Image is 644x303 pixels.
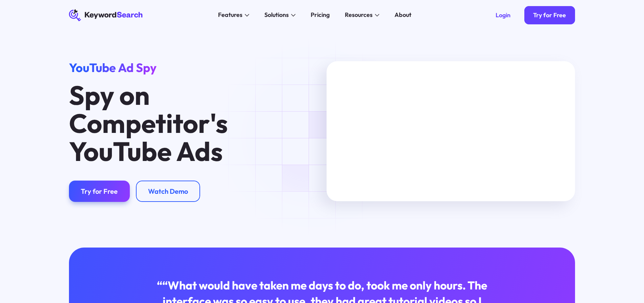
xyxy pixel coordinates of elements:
a: About [390,9,416,21]
div: Try for Free [81,187,118,195]
a: Try for Free [524,6,575,24]
iframe: Spy on Your Competitor's Keywords & YouTube Ads (Free Trial Link Below) [327,61,575,201]
a: Login [486,6,520,24]
span: YouTube Ad Spy [69,60,157,75]
a: Pricing [306,9,334,21]
div: Pricing [311,10,330,20]
a: Try for Free [69,181,130,202]
h1: Spy on Competitor's YouTube Ads [69,81,287,166]
div: Resources [345,10,373,20]
div: Solutions [264,10,289,20]
div: About [395,10,411,20]
div: Watch Demo [148,187,188,195]
div: Try for Free [533,11,566,19]
div: Features [218,10,242,20]
div: Login [496,11,510,19]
